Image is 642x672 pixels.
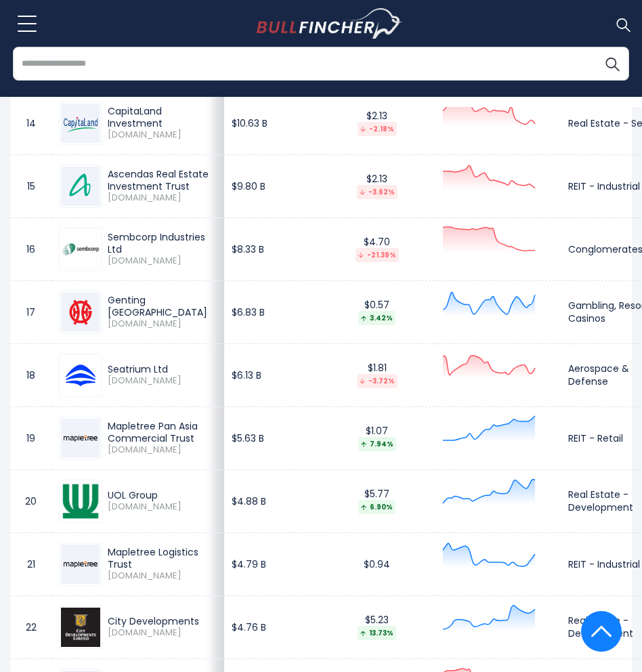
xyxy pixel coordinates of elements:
[224,532,320,595] td: $4.79 B
[61,608,100,647] img: C09.SI.png
[358,437,396,451] div: 7.94%
[61,167,100,206] img: A17U.SI.png
[108,363,217,375] div: Seatrium Ltd
[257,8,402,39] a: Go to homepage
[224,595,320,658] td: $4.76 B
[108,546,217,570] div: Mapletree Logistics Trust
[61,482,100,521] img: U14.SI.png
[595,47,629,81] button: Search
[108,168,217,192] div: Ascendas Real Estate Investment Trust
[357,185,398,199] div: -3.62%
[224,406,320,469] td: $5.63 B
[224,154,320,217] td: $9.80 B
[108,420,217,444] div: Mapletree Pan Asia Commercial Trust
[224,280,320,343] td: $6.83 B
[358,500,395,514] div: 6.90%
[327,425,427,451] div: $1.07
[108,444,217,456] span: [DOMAIN_NAME]
[108,255,217,267] span: [DOMAIN_NAME]
[327,299,427,325] div: $0.57
[10,469,51,532] td: 20
[358,626,396,640] div: 13.73%
[327,236,427,262] div: $4.70
[10,154,51,217] td: 15
[224,91,320,154] td: $10.63 B
[10,595,51,658] td: 22
[224,343,320,406] td: $6.13 B
[357,374,398,388] div: -3.72%
[327,362,427,388] div: $1.81
[358,122,397,136] div: -2.18%
[10,343,51,406] td: 18
[108,489,217,501] div: UOL Group
[61,230,100,269] img: U96.SI.png
[10,532,51,595] td: 21
[327,488,427,514] div: $5.77
[257,8,402,39] img: bullfincher logo
[327,614,427,640] div: $5.23
[10,91,51,154] td: 14
[108,129,217,141] span: [DOMAIN_NAME]
[108,375,217,387] span: [DOMAIN_NAME]
[61,419,100,458] img: N2IU.SI.png
[327,558,427,570] div: $0.94
[61,356,100,395] img: 5E2.SI.png
[327,173,427,199] div: $2.13
[224,469,320,532] td: $4.88 B
[108,294,217,318] div: Genting [GEOGRAPHIC_DATA]
[327,110,427,136] div: $2.13
[108,318,217,330] span: [DOMAIN_NAME]
[61,104,100,143] img: 9CI.SI.png
[224,217,320,280] td: $8.33 B
[10,406,51,469] td: 19
[61,545,100,584] img: M44U.SI.png
[108,615,217,627] div: City Developments
[10,280,51,343] td: 17
[358,311,395,325] div: 3.42%
[108,192,217,204] span: [DOMAIN_NAME]
[61,293,100,332] img: G13.SI.png
[108,627,217,639] span: [DOMAIN_NAME]
[108,501,217,513] span: [DOMAIN_NAME]
[108,105,217,129] div: CapitaLand Investment
[108,231,217,255] div: Sembcorp Industries Ltd
[10,217,51,280] td: 16
[356,248,399,262] div: -21.39%
[108,570,217,582] span: [DOMAIN_NAME]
